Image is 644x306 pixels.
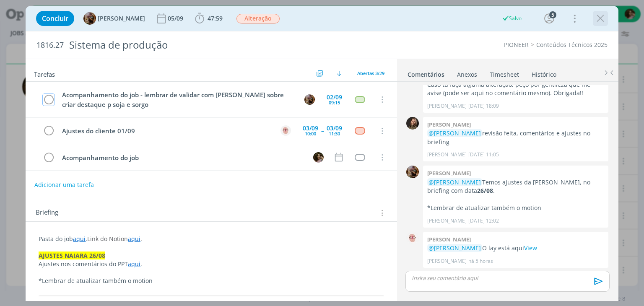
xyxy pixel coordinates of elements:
[477,187,493,194] strong: 26/08
[427,244,604,252] p: O lay está aqui
[428,129,481,137] span: @[PERSON_NAME]
[39,252,105,259] strong: AJUSTES NAIARA 26/08
[524,244,537,252] a: View
[504,41,529,49] a: PIONEER
[39,235,384,243] p: Pasta do job .
[280,125,291,136] img: A
[327,125,342,131] div: 03/09
[34,177,94,192] button: Adicionar uma tarefa
[406,117,419,130] img: J
[304,93,316,106] button: A
[36,207,58,218] span: Briefing
[83,12,145,25] button: A[PERSON_NAME]
[427,217,467,225] p: [PERSON_NAME]
[312,151,325,163] button: N
[65,35,366,55] div: Sistema de produção
[26,6,618,301] div: dialog
[468,257,493,265] span: há 5 horas
[543,12,556,25] button: 5
[236,13,280,24] button: Alteração
[58,90,296,109] div: Acompanhamento do job - lembrar de validar com [PERSON_NAME] sobre criar destaque p soja e sorgo
[168,16,185,21] div: 05/09
[428,244,481,252] span: @[PERSON_NAME]
[407,67,445,79] a: Comentários
[549,11,556,18] div: 5
[406,166,419,178] img: A
[427,204,604,212] p: *Lembrar de atualizar também o motion
[427,257,467,265] p: [PERSON_NAME]
[337,71,342,76] img: arrow-down.svg
[42,15,68,22] span: Concluir
[327,94,342,100] div: 02/09
[329,100,340,105] div: 09:15
[87,235,128,243] span: Link do Notion
[39,260,384,268] p: Ajustes nos comentários do PPT .
[128,235,140,243] a: aqui
[58,153,305,163] div: Acompanhamento do job
[427,121,471,128] b: [PERSON_NAME]
[406,232,419,244] img: A
[428,178,481,186] span: @[PERSON_NAME]
[34,68,55,78] span: Tarefas
[427,169,471,177] b: [PERSON_NAME]
[98,16,145,21] span: [PERSON_NAME]
[193,12,225,25] button: 47:59
[280,124,292,137] button: A
[58,126,273,136] div: Ajustes do cliente 01/09
[357,70,384,76] span: Abertas 3/29
[36,41,64,50] span: 1816.27
[468,102,499,110] span: [DATE] 18:09
[36,11,74,26] button: Concluir
[427,102,467,110] p: [PERSON_NAME]
[321,128,324,134] span: --
[427,178,604,195] p: Temos ajustes da [PERSON_NAME], no briefing com data .
[531,67,557,79] a: Histórico
[329,131,340,136] div: 11:30
[427,236,471,243] b: [PERSON_NAME]
[305,131,316,136] div: 10:00
[489,67,519,79] a: Timesheet
[208,14,223,22] span: 47:59
[427,129,604,146] p: revisão feita, comentários e ajustes no briefing
[313,152,324,163] img: N
[39,277,384,285] p: *Lembrar de atualizar também o motion
[427,151,467,158] p: [PERSON_NAME]
[468,217,499,225] span: [DATE] 12:02
[536,41,608,49] a: Conteúdos Técnicos 2025
[83,12,96,25] img: A
[303,125,318,131] div: 03/09
[236,14,280,23] span: Alteração
[304,94,315,105] img: A
[73,235,86,243] a: aqui
[128,260,140,268] a: aqui
[457,70,477,79] div: Anexos
[502,15,522,22] div: Salvo
[140,235,142,243] span: .
[468,151,499,158] span: [DATE] 11:05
